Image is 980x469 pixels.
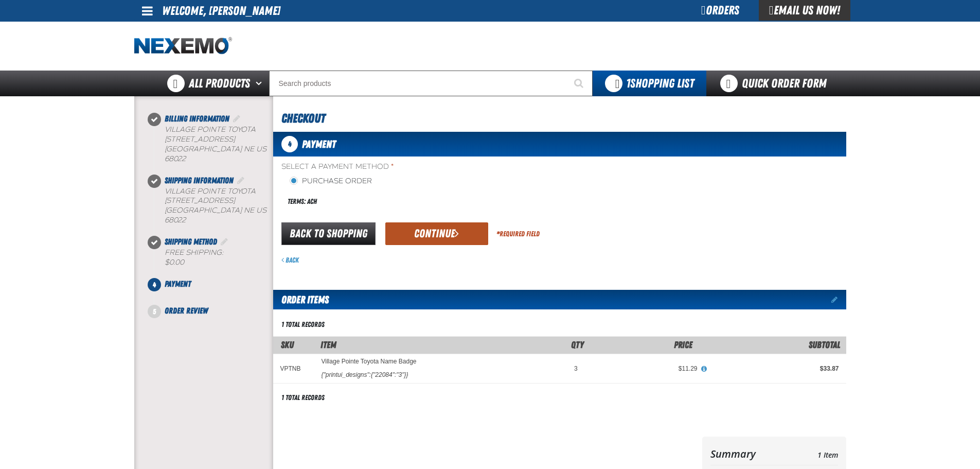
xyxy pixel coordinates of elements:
span: Shipping Information [165,176,234,185]
span: NE [244,206,254,215]
button: View All Prices for Village Pointe Toyota Name Badge [698,364,711,374]
li: Shipping Information. Step 2 of 5. Completed [154,175,273,236]
span: Order Review [165,306,208,316]
bdo: 68022 [165,216,186,224]
span: US [256,145,266,153]
a: Edit Billing Information [231,114,242,124]
span: Shipping Method [165,237,217,247]
li: Payment. Step 4 of 5. Not Completed [154,278,273,305]
span: [STREET_ADDRESS] [165,196,235,205]
span: Shopping List [626,76,694,91]
h2: Order Items [273,290,329,309]
span: NE [244,145,254,153]
span: Price [674,339,692,350]
li: Billing Information. Step 1 of 5. Completed [154,113,273,175]
span: Checkout [281,111,325,126]
span: [GEOGRAPHIC_DATA] [165,145,242,153]
div: $33.87 [712,364,839,373]
span: Subtotal [809,339,840,350]
td: VPTNB [273,354,314,383]
span: Item [320,339,336,350]
span: 5 [148,305,161,318]
div: 1 total records [281,393,325,403]
a: Edit Shipping Information [236,176,246,185]
span: 4 [281,136,298,152]
div: {"printui_designs":{"22084":"3"}} [322,371,408,379]
span: 4 [148,278,161,291]
span: Payment [165,279,191,289]
span: All Products [189,74,250,93]
span: 3 [574,365,578,372]
button: You have 1 Shopping List. Open to view details [593,71,706,96]
input: Search [269,71,593,96]
span: Select a Payment Method [281,162,560,172]
div: Required Field [496,229,540,239]
div: 1 total records [281,320,325,329]
span: Village Pointe Toyota [165,187,256,196]
span: Payment [302,138,336,150]
span: Qty [571,339,584,350]
a: SKU [281,339,294,350]
a: Quick Order Form [706,71,846,96]
li: Shipping Method. Step 3 of 5. Completed [154,236,273,278]
a: Home [134,37,232,55]
button: Continue [385,222,488,245]
span: [STREET_ADDRESS] [165,135,235,144]
a: Back [281,256,299,264]
strong: 1 [626,76,630,91]
label: Purchase Order [290,177,372,186]
bdo: 68022 [165,154,186,163]
span: [GEOGRAPHIC_DATA] [165,206,242,215]
div: Free Shipping: [165,248,273,268]
img: Nexemo logo [134,37,232,55]
a: Village Pointe Toyota Name Badge [322,358,417,366]
span: Village Pointe Toyota [165,125,256,134]
strong: $0.00 [165,258,184,267]
input: Purchase Order [290,177,298,185]
td: 1 Item [789,445,838,463]
div: $11.29 [592,364,698,373]
span: Billing Information [165,114,229,124]
a: Back to Shopping [281,222,376,245]
button: Open All Products pages [252,71,269,96]
nav: Checkout steps. Current step is Payment. Step 4 of 5 [147,113,273,317]
button: Start Searching [567,71,593,96]
a: Edit Shipping Method [219,237,229,247]
a: Edit items [831,296,846,303]
div: Terms: ACH [281,190,560,213]
li: Order Review. Step 5 of 5. Not Completed [154,305,273,317]
th: Summary [710,445,789,463]
span: US [256,206,266,215]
